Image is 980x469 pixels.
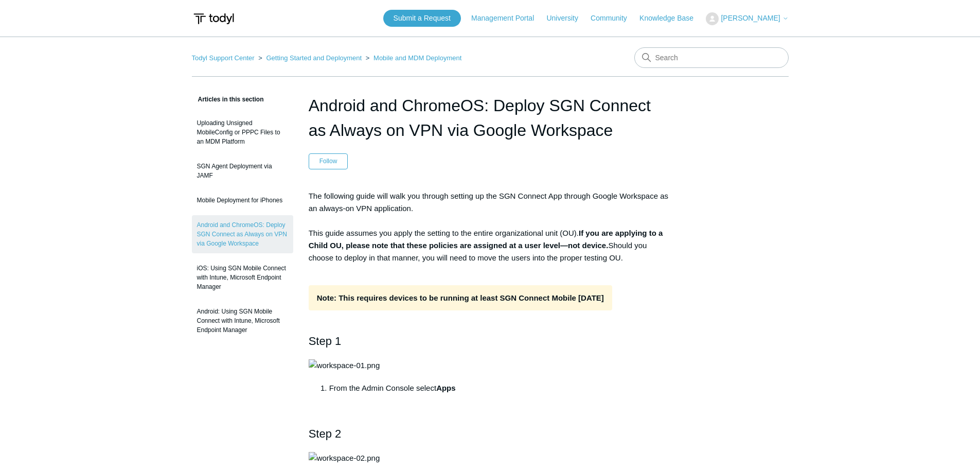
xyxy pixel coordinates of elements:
[192,190,293,210] a: Mobile Deployment for iPhones
[309,285,612,310] strong: Note: This requires devices to be running at least SGN Connect Mobile [DATE]
[192,302,293,340] a: Android: Using SGN Mobile Connect with Intune, Microsoft Endpoint Manager
[192,54,257,62] li: Todyl Support Center
[309,229,663,250] strong: If you are applying to a Child OU, please note that these policies are assigned at a user level—n...
[591,13,637,24] a: Community
[256,54,364,62] li: Getting Started and Deployment
[309,425,672,443] h2: Step 2
[546,13,588,24] a: University
[383,10,461,27] a: Submit a Request
[471,13,544,24] a: Management Portal
[192,157,293,185] a: SGN Agent Deployment via JAMF
[329,382,672,394] li: From the Admin Console select
[309,93,672,143] h1: Android and ChromeOS: Deploy SGN Connect as Always on VPN via Google Workspace
[436,384,456,392] strong: Apps
[706,12,788,25] button: [PERSON_NAME]
[192,215,293,253] a: Android and ChromeOS: Deploy SGN Connect as Always on VPN via Google Workspace
[373,54,461,62] a: Mobile and MDM Deployment
[364,54,461,62] li: Mobile and MDM Deployment
[309,153,348,169] button: Follow Article
[634,47,789,68] input: Search
[192,9,236,28] img: Todyl Support Center Help Center home page
[639,13,704,24] a: Knowledge Base
[309,190,672,264] p: The following guide will walk you through setting up the SGN Connect App through Google Workspace...
[309,359,380,372] img: workspace-01.png
[266,54,362,62] a: Getting Started and Deployment
[192,54,255,62] a: Todyl Support Center
[721,14,780,22] span: [PERSON_NAME]
[309,332,672,350] h2: Step 1
[192,96,264,103] span: Articles in this section
[309,452,380,464] img: workspace-02.png
[192,113,293,151] a: Uploading Unsigned MobileConfig or PPPC Files to an MDM Platform
[192,258,293,297] a: iOS: Using SGN Mobile Connect with Intune, Microsoft Endpoint Manager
